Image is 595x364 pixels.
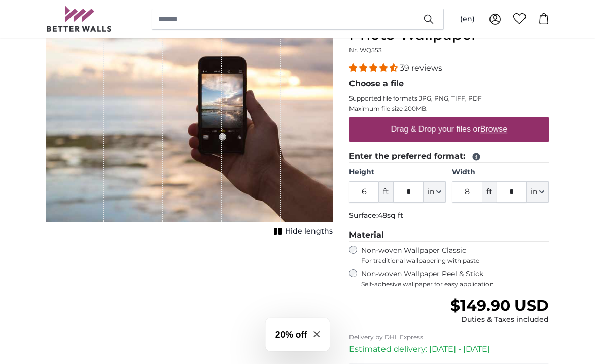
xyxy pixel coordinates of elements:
[349,167,446,177] label: Height
[387,119,511,140] label: Drag & Drop your files or
[285,226,333,237] span: Hide lengths
[46,7,333,239] div: 1 of 1
[452,167,549,177] label: Width
[361,280,549,288] span: Self-adhesive wallpaper for easy application
[349,211,549,221] p: Surface:
[428,187,434,197] span: in
[379,181,393,203] span: ft
[349,150,549,163] legend: Enter the preferred format:
[271,224,333,239] button: Hide lengths
[482,181,497,203] span: ft
[452,10,483,28] button: (en)
[349,343,549,355] p: Estimated delivery: [DATE] - [DATE]
[349,63,400,73] span: 4.36 stars
[531,187,537,197] span: in
[480,125,507,134] u: Browse
[450,315,549,325] div: Duties & Taxes included
[378,211,403,220] span: 48sq ft
[361,257,549,265] span: For traditional wallpapering with paste
[349,333,549,341] p: Delivery by DHL Express
[361,246,549,265] label: Non-woven Wallpaper Classic
[424,181,446,203] button: in
[349,105,549,113] p: Maximum file size 200MB.
[361,269,549,288] label: Non-woven Wallpaper Peel & Stick
[349,78,549,90] legend: Choose a file
[349,94,549,103] p: Supported file formats JPG, PNG, TIFF, PDF
[46,6,112,32] img: Betterwalls
[400,63,442,73] span: 39 reviews
[349,229,549,242] legend: Material
[450,296,549,315] span: $149.90 USD
[527,181,549,203] button: in
[349,46,382,54] span: Nr. WQ553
